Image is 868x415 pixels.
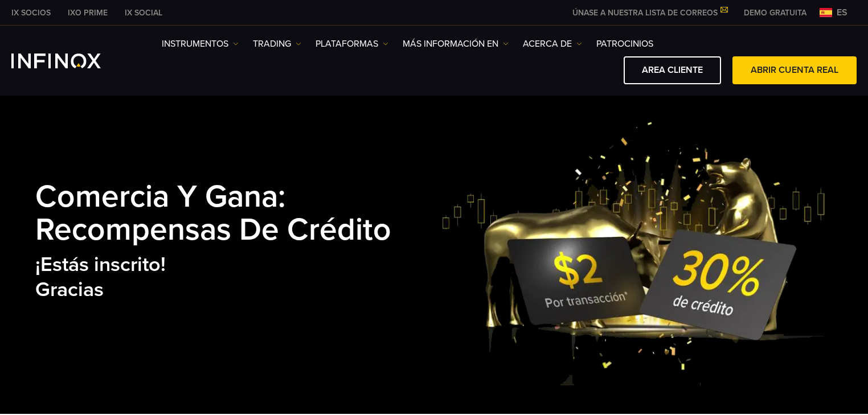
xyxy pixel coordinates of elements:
a: INFINOX Logo [11,54,128,68]
a: ÚNASE A NUESTRA LISTA DE CORREOS [564,8,735,18]
a: ACERCA DE [523,37,582,51]
a: INFINOX [116,7,171,19]
a: INFINOX MENU [735,7,815,19]
a: PLATAFORMAS [316,37,388,51]
a: Patrocinios [596,37,653,51]
strong: Comercia y Gana: Recompensas de Crédito [35,178,391,249]
a: ABRIR CUENTA REAL [732,56,857,84]
a: AREA CLIENTE [624,56,721,84]
h2: ¡Estás inscrito! Gracias [35,252,441,302]
a: Más información en [403,37,509,51]
a: TRADING [253,37,301,51]
a: INFINOX [59,7,116,19]
span: es [832,6,852,19]
a: INFINOX [3,7,59,19]
a: Instrumentos [162,37,239,51]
